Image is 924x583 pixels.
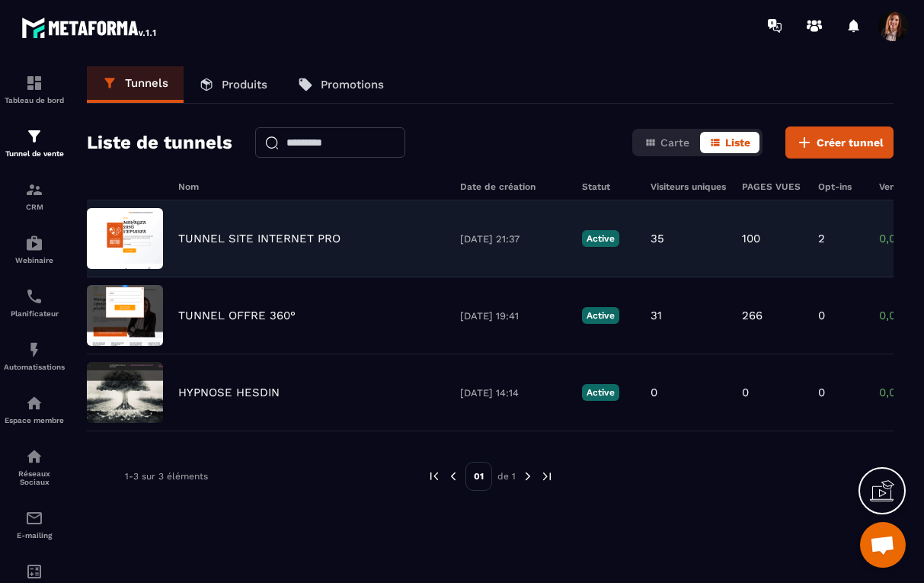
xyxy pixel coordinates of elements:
img: automations [25,234,43,252]
a: Promotions [283,66,399,103]
img: accountant [25,562,43,581]
p: HYPNOSE HESDIN [178,386,280,399]
img: next [540,469,554,483]
a: formationformationTableau de bord [4,62,65,116]
a: Produits [184,66,283,103]
p: 01 [465,462,492,491]
img: logo [21,14,158,41]
p: 100 [742,232,760,245]
h6: Nom [178,181,445,192]
p: Active [582,307,619,324]
p: Tableau de bord [4,96,65,104]
span: Carte [660,136,689,149]
p: 2 [818,232,825,245]
p: 266 [742,309,763,322]
p: Tunnels [125,76,168,90]
p: 35 [651,232,664,245]
p: Produits [222,78,267,91]
img: automations [25,394,43,412]
a: formationformationTunnel de vente [4,116,65,169]
a: automationsautomationsAutomatisations [4,329,65,383]
p: Tunnel de vente [4,149,65,158]
p: Espace membre [4,416,65,424]
span: Créer tunnel [817,135,884,150]
a: Tunnels [87,66,184,103]
p: 0 [742,386,749,399]
a: Ouvrir le chat [860,522,906,568]
p: 0 [651,386,657,399]
p: E-mailing [4,531,65,540]
p: [DATE] 21:37 [460,233,567,245]
span: Liste [725,136,750,149]
p: 0 [818,309,825,322]
p: 0 [818,386,825,399]
h6: Opt-ins [818,181,864,192]
p: TUNNEL OFFRE 360° [178,309,296,322]
p: 1-3 sur 3 éléments [125,471,208,482]
p: Planificateur [4,309,65,318]
p: 31 [651,309,662,322]
a: automationsautomationsEspace membre [4,383,65,436]
h6: Statut [582,181,635,192]
a: emailemailE-mailing [4,498,65,551]
img: next [521,469,535,483]
p: CRM [4,203,65,211]
a: schedulerschedulerPlanificateur [4,276,65,329]
img: scheduler [25,287,43,306]
p: [DATE] 14:14 [460,387,567,399]
img: formation [25,127,43,146]
img: image [87,208,163,269]
img: social-network [25,447,43,466]
p: [DATE] 19:41 [460,310,567,322]
img: prev [446,469,460,483]
p: Promotions [321,78,384,91]
button: Créer tunnel [785,127,894,159]
h2: Liste de tunnels [87,127,232,158]
p: Réseaux Sociaux [4,469,65,486]
button: Carte [635,132,699,153]
p: Webinaire [4,256,65,264]
img: formation [25,74,43,92]
p: de 1 [497,470,516,482]
img: prev [427,469,441,483]
img: image [87,285,163,346]
img: image [87,362,163,423]
p: TUNNEL SITE INTERNET PRO [178,232,341,245]
a: social-networksocial-networkRéseaux Sociaux [4,436,65,498]
p: Active [582,230,619,247]
a: automationsautomationsWebinaire [4,223,65,276]
p: Automatisations [4,363,65,371]
img: formation [25,181,43,199]
img: automations [25,341,43,359]
p: Active [582,384,619,401]
img: email [25,509,43,527]
h6: Date de création [460,181,567,192]
a: formationformationCRM [4,169,65,223]
h6: PAGES VUES [742,181,803,192]
button: Liste [700,132,759,153]
h6: Visiteurs uniques [651,181,727,192]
